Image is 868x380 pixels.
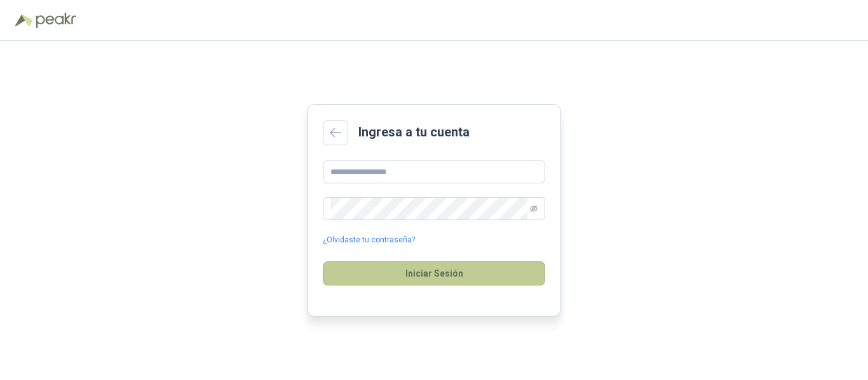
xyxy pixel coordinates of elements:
[36,13,76,28] img: Peakr
[15,14,33,27] img: Logo
[323,234,415,246] a: ¿Olvidaste tu contraseña?
[358,122,470,142] h2: Ingresa a tu cuenta
[323,261,545,285] button: Iniciar Sesión
[530,205,538,213] span: eye-invisible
